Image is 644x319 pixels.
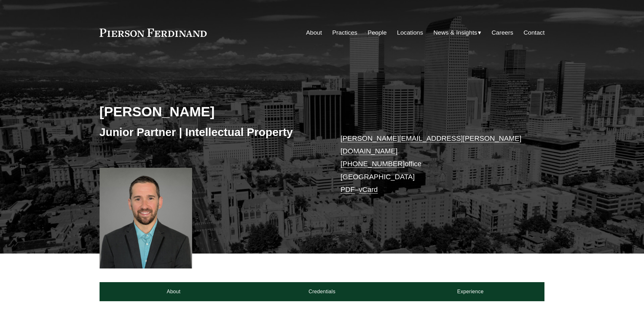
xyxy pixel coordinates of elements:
[306,27,322,39] a: About
[433,27,477,38] span: News & Insights
[341,134,522,155] a: [PERSON_NAME][EMAIL_ADDRESS][PERSON_NAME][DOMAIN_NAME]
[396,282,545,301] a: Experience
[100,103,322,120] h2: [PERSON_NAME]
[368,27,387,39] a: People
[341,186,355,193] a: PDF
[433,27,481,39] a: folder dropdown
[100,282,248,301] a: About
[523,27,544,39] a: Contact
[492,27,513,39] a: Careers
[359,186,378,193] a: vCard
[341,132,526,196] p: office [GEOGRAPHIC_DATA] –
[397,27,423,39] a: Locations
[248,282,396,301] a: Credentials
[341,160,405,168] a: [PHONE_NUMBER]
[100,125,322,139] h3: Junior Partner | Intellectual Property
[332,27,357,39] a: Practices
